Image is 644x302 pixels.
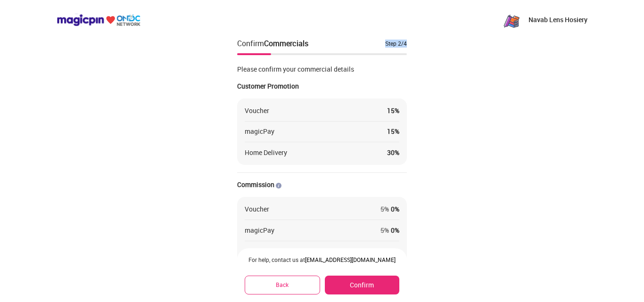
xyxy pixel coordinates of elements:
[325,276,399,294] button: Confirm
[380,204,389,213] span: 5 %
[380,204,399,213] span: 0 %
[387,127,399,136] div: 15 %
[245,204,269,214] div: Voucher
[245,256,399,263] div: For help, contact us at
[380,226,389,235] span: 5 %
[380,226,399,235] span: 0 %
[237,65,407,74] div: Please confirm your commercial details
[245,127,274,136] div: magicPay
[237,38,308,49] div: Confirm
[502,10,521,29] img: zN8eeJ7_1yFC7u6ROh_yaNnuSMByXp4ytvKet0ObAKR-3G77a2RQhNqTzPi8_o_OMQ7Yu_PgX43RpeKyGayj_rdr-Pw
[387,106,399,115] div: 15 %
[237,82,407,91] div: Customer Promotion
[377,246,399,255] span: 0 %
[245,276,320,294] button: Back
[237,180,407,189] div: Commission
[245,226,274,235] div: magicPay
[276,183,281,188] img: AuROenoBPPGMAAAAAElFTkSuQmCC
[305,256,396,263] a: [EMAIL_ADDRESS][DOMAIN_NAME]
[245,106,269,115] div: Voucher
[245,246,287,256] div: Home Delivery
[264,38,308,49] div: Commercials
[57,14,140,26] img: ondc-logo-new-small.8a59708e.svg
[528,15,587,24] p: Navab Lens Hosiery
[385,39,407,48] div: Step 2/4
[377,246,389,255] span: 10 %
